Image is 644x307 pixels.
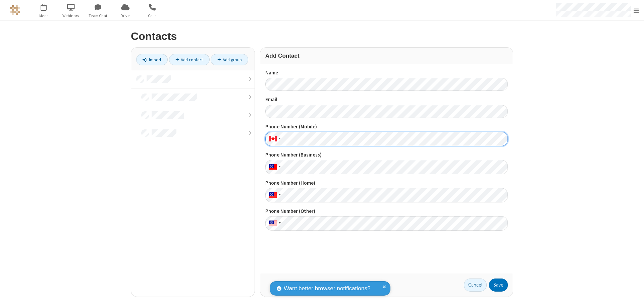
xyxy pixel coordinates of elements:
label: Phone Number (Mobile) [265,123,508,131]
a: Cancel [464,279,487,292]
a: Add contact [169,54,210,65]
label: Phone Number (Other) [265,207,508,215]
span: Team Chat [86,13,111,19]
label: Phone Number (Home) [265,179,508,187]
h3: Add Contact [265,53,508,59]
span: Meet [31,13,56,19]
label: Email [265,96,508,104]
div: United States: + 1 [265,188,283,202]
div: United States: + 1 [265,216,283,231]
div: United States: + 1 [265,160,283,174]
span: Want better browser notifications? [284,284,370,293]
span: Webinars [58,13,84,19]
button: Save [489,279,508,292]
div: Canada: + 1 [265,132,283,146]
span: Calls [140,13,165,19]
img: QA Selenium DO NOT DELETE OR CHANGE [10,5,20,15]
h2: Contacts [131,30,513,42]
span: Drive [113,13,138,19]
iframe: Chat [627,290,639,302]
a: Import [136,54,168,65]
a: Add group [211,54,248,65]
label: Phone Number (Business) [265,151,508,159]
label: Name [265,69,508,77]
